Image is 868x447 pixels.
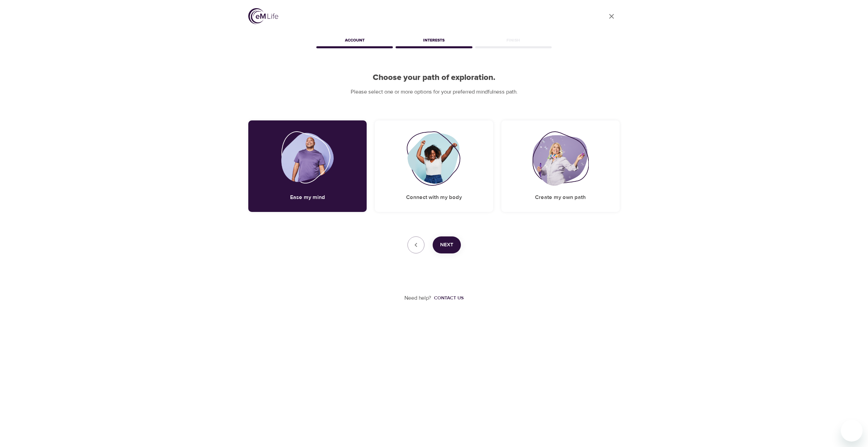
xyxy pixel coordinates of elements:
p: Need help? [404,294,431,302]
div: Create my own pathCreate my own path [501,120,620,212]
div: Connect with my bodyConnect with my body [375,120,493,212]
img: Create my own path [532,131,589,186]
div: Ease my mindEase my mind [248,120,367,212]
img: Ease my mind [281,131,334,186]
h5: Connect with my body [406,194,462,201]
h5: Create my own path [535,194,586,201]
button: Next [433,236,461,253]
span: Next [440,241,453,249]
a: Contact us [431,295,464,301]
h2: Choose your path of exploration. [248,73,620,83]
iframe: Button to launch messaging window [841,420,863,442]
img: logo [248,8,278,24]
div: Contact us [434,295,464,301]
img: Connect with my body [406,131,462,186]
p: Please select one or more options for your preferred mindfulness path. [248,88,620,96]
h5: Ease my mind [290,194,325,201]
a: close [603,8,620,24]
